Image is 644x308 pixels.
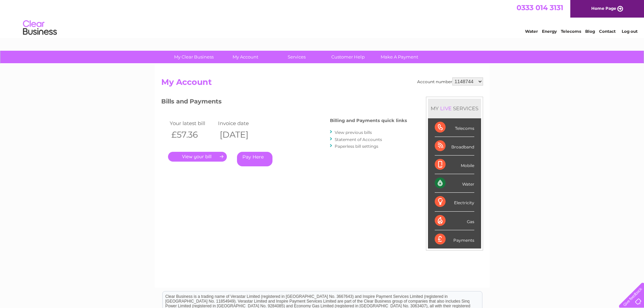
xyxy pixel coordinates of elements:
[166,51,222,63] a: My Clear Business
[561,29,581,34] a: Telecoms
[428,99,481,118] div: MY SERVICES
[23,18,57,38] img: logo.png
[168,119,217,128] td: Your latest bill
[585,29,595,34] a: Blog
[435,230,474,248] div: Payments
[435,212,474,230] div: Gas
[168,152,227,162] a: .
[161,77,483,90] h2: My Account
[622,29,638,34] a: Log out
[216,128,265,142] th: [DATE]
[517,3,563,12] a: 0333 014 3131
[216,119,265,128] td: Invoice date
[435,137,474,156] div: Broadband
[542,29,557,34] a: Energy
[417,77,483,86] div: Account number
[335,144,378,149] a: Paperless bill settings
[269,51,325,63] a: Services
[439,105,453,112] div: LIVE
[372,51,427,63] a: Make A Payment
[435,193,474,211] div: Electricity
[435,156,474,174] div: Mobile
[335,130,372,135] a: View previous bills
[525,29,538,34] a: Water
[435,118,474,137] div: Telecoms
[217,51,273,63] a: My Account
[330,118,407,123] h4: Billing and Payments quick links
[237,152,272,166] a: Pay Here
[320,51,376,63] a: Customer Help
[163,4,482,33] div: Clear Business is a trading name of Verastar Limited (registered in [GEOGRAPHIC_DATA] No. 3667643...
[335,137,382,142] a: Statement of Accounts
[161,97,407,109] h3: Bills and Payments
[435,174,474,193] div: Water
[168,128,217,142] th: £57.36
[599,29,616,34] a: Contact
